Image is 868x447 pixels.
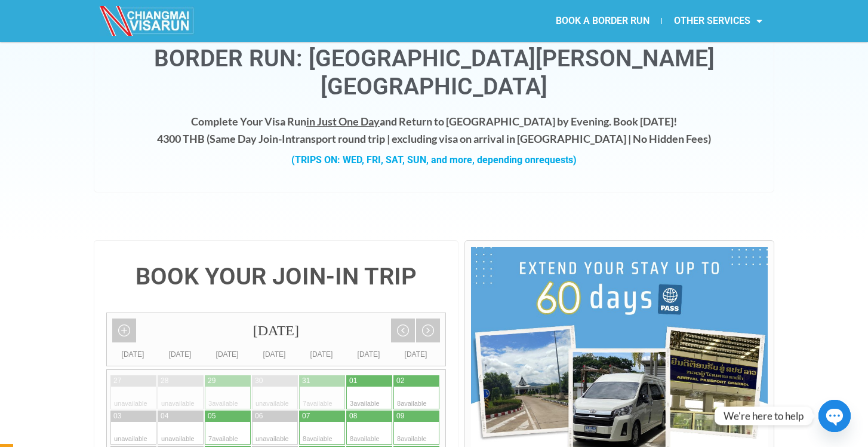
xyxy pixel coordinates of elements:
strong: (TRIPS ON: WED, FRI, SAT, SUN, and more, depending on [291,154,577,166]
div: [DATE] [109,348,156,360]
nav: Menu [434,7,774,35]
div: [DATE] [392,348,439,360]
div: 28 [161,376,168,386]
div: [DATE] [298,348,345,360]
div: 02 [396,376,404,386]
strong: Same Day Join-In [210,132,291,145]
div: [DATE] [345,348,392,360]
div: 05 [208,411,216,421]
div: 31 [302,376,310,386]
span: requests) [535,154,577,166]
div: 04 [161,411,168,421]
div: 03 [113,411,121,421]
h4: Complete Your Visa Run and Return to [GEOGRAPHIC_DATA] by Evening. Book [DATE]! 4300 THB ( transp... [106,113,762,148]
a: OTHER SERVICES [662,7,774,35]
a: BOOK A BORDER RUN [544,7,661,35]
div: [DATE] [251,348,298,360]
div: 29 [208,376,216,386]
span: in Just One Day [306,115,380,128]
div: 09 [396,411,404,421]
div: 30 [255,376,263,386]
div: 01 [349,376,357,386]
div: 06 [255,411,263,421]
div: [DATE] [204,348,251,360]
div: [DATE] [156,348,204,360]
h4: BOOK YOUR JOIN-IN TRIP [106,265,446,289]
div: 08 [349,411,357,421]
h1: Border Run: [GEOGRAPHIC_DATA][PERSON_NAME][GEOGRAPHIC_DATA] [106,45,762,101]
div: [DATE] [107,313,445,348]
div: 07 [302,411,310,421]
div: 27 [113,376,121,386]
